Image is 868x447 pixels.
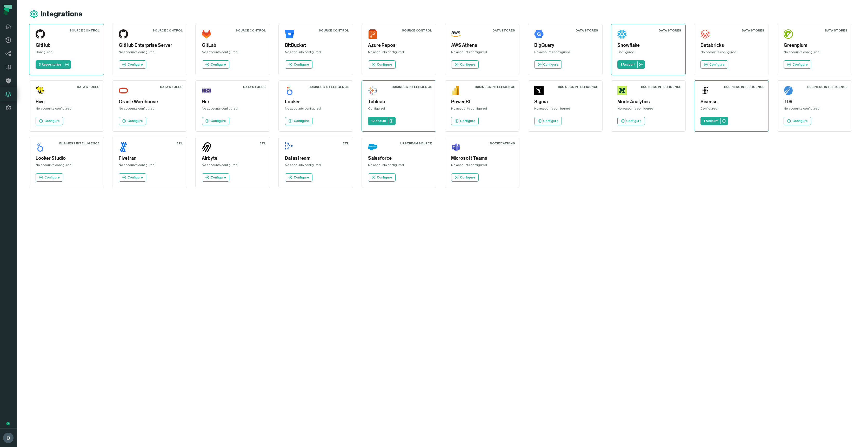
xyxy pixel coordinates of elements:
[285,155,347,162] h5: Datastream
[617,86,627,95] img: Mode Analytics
[617,106,679,113] div: No accounts configured
[784,117,811,125] a: Configure
[534,29,544,39] img: BigQuery
[202,29,211,39] img: GitLab
[6,421,10,426] div: Tooltip anchor
[724,85,764,89] div: Business Intelligence
[368,42,430,49] h5: Azure Repos
[285,117,312,125] a: Configure
[152,28,183,33] div: Source Control
[451,142,460,152] img: Microsoft Teams
[460,119,475,123] p: Configure
[617,117,645,125] a: Configure
[285,163,347,169] div: No accounts configured
[451,155,513,162] h5: Microsoft Teams
[119,86,128,95] img: Oracle Warehouse
[368,173,396,182] a: Configure
[202,42,264,49] h5: GitLab
[368,50,430,56] div: No accounts configured
[119,106,181,113] div: No accounts configured
[36,173,63,182] a: Configure
[285,50,347,56] div: No accounts configured
[119,42,181,49] h5: GitHub Enterprise Server
[784,98,845,105] h5: TDV
[202,173,229,182] a: Configure
[460,175,475,180] p: Configure
[792,119,808,123] p: Configure
[451,60,479,69] a: Configure
[259,141,266,145] div: ETL
[792,62,808,67] p: Configure
[319,28,349,33] div: Source Control
[368,142,377,152] img: Salesforce
[343,141,349,145] div: ETL
[784,50,845,56] div: No accounts configured
[742,28,764,33] div: Data Stores
[700,29,710,39] img: Databricks
[69,28,99,33] div: Source Control
[128,175,143,180] p: Configure
[534,42,596,49] h5: BigQuery
[377,175,392,180] p: Configure
[211,119,226,123] p: Configure
[534,60,562,69] a: Configure
[460,62,475,67] p: Configure
[368,155,430,162] h5: Salesforce
[119,155,181,162] h5: Fivetran
[39,62,62,67] p: 3 Repositories
[119,142,128,152] img: Fivetran
[36,106,97,113] div: No accounts configured
[704,119,718,123] p: 1 Account
[202,86,211,95] img: Hex
[368,106,430,113] div: Configured
[451,29,460,39] img: AWS Athena
[700,106,762,113] div: Configured
[36,60,71,69] a: 3 Repositories
[451,163,513,169] div: No accounts configured
[617,29,627,39] img: Snowflake
[490,141,515,145] div: Notifications
[211,175,226,180] p: Configure
[3,433,14,443] img: avatar of Daniel Lahyani
[44,119,60,123] p: Configure
[202,50,264,56] div: No accounts configured
[285,60,312,69] a: Configure
[294,62,309,67] p: Configure
[617,50,679,56] div: Configured
[119,117,146,125] a: Configure
[285,29,294,39] img: BitBucket
[36,117,63,125] a: Configure
[77,85,99,89] div: Data Stores
[285,42,347,49] h5: BitBucket
[41,10,82,19] h1: Integrations
[451,86,460,95] img: Power BI
[807,85,847,89] div: Business Intelligence
[659,28,681,33] div: Data Stores
[285,173,312,182] a: Configure
[285,106,347,113] div: No accounts configured
[119,60,146,69] a: Configure
[119,173,146,182] a: Configure
[36,86,45,95] img: Hive
[119,98,181,105] h5: Oracle Warehouse
[451,117,479,125] a: Configure
[368,163,430,169] div: No accounts configured
[576,28,598,33] div: Data Stores
[119,50,181,56] div: No accounts configured
[617,42,679,49] h5: Snowflake
[492,28,515,33] div: Data Stores
[400,141,432,145] div: Upstream Source
[309,85,349,89] div: Business Intelligence
[700,98,762,105] h5: Sisense
[368,86,377,95] img: Tableau
[59,141,99,145] div: Business Intelligence
[543,119,558,123] p: Configure
[534,86,544,95] img: Sigma
[36,50,97,56] div: Configured
[236,28,266,33] div: Source Control
[534,98,596,105] h5: Sigma
[36,163,97,169] div: No accounts configured
[160,85,183,89] div: Data Stores
[368,29,377,39] img: Azure Repos
[451,42,513,49] h5: AWS Athena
